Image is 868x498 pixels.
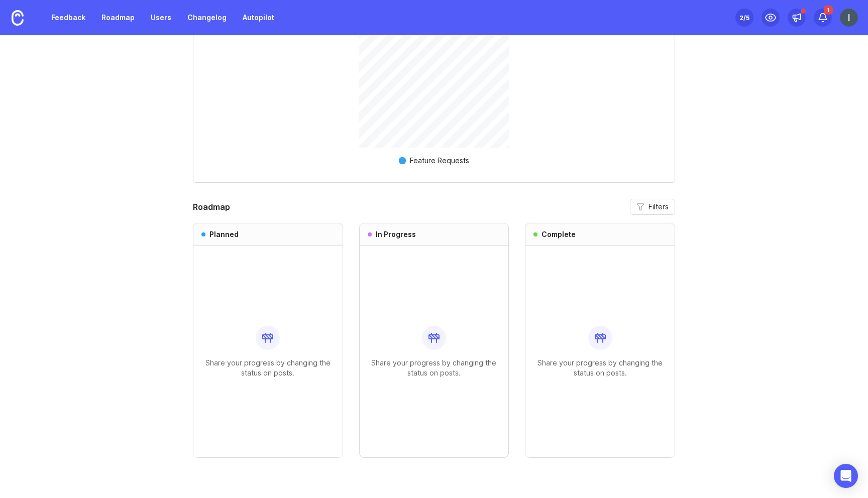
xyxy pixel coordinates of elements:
h3: In Progress [376,229,416,239]
h2: Roadmap [193,201,230,213]
span: 1 [824,6,833,15]
h3: Complete [541,229,576,239]
a: Autopilot [237,9,280,27]
p: Share your progress by changing the status on posts. [368,358,501,378]
div: Feature Requests [410,156,469,166]
a: Changelog [181,9,233,27]
img: Integrations QA [840,9,858,27]
img: Canny Home [12,10,24,26]
p: Share your progress by changing the status on posts. [201,358,335,378]
div: Open Intercom Messenger [834,464,858,488]
a: Users [145,9,177,27]
div: 2 /5 [739,11,749,25]
button: Filters [630,199,675,215]
a: Feedback [45,9,91,27]
span: Filters [648,202,669,212]
a: Roadmap [95,9,141,27]
h3: Planned [209,229,239,239]
button: 2/5 [735,9,753,27]
p: Share your progress by changing the status on posts. [533,358,667,378]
